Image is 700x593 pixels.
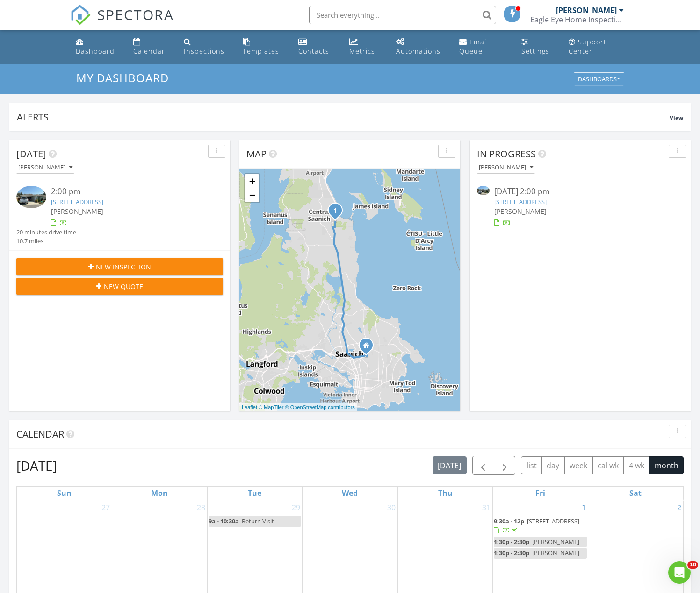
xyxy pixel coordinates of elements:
div: Templates [243,47,279,56]
a: Go to July 27, 2025 [100,500,112,515]
a: Support Center [565,34,628,60]
span: Map [246,148,267,160]
a: Automations (Basic) [392,34,447,60]
span: 9:30a - 12p [494,517,524,525]
div: 2:00 pm [51,186,206,198]
a: Go to July 30, 2025 [385,500,397,515]
span: 1:30p - 2:30p [494,537,529,546]
button: [PERSON_NAME] [477,162,535,174]
a: © MapTiler [259,404,284,410]
button: cal wk [592,456,624,474]
div: Settings [521,47,549,56]
a: SPECTORA [70,13,174,32]
a: Saturday [628,487,643,500]
span: New Quote [104,282,143,291]
button: month [649,456,684,474]
div: [DATE] 2:00 pm [494,186,666,198]
button: Previous month [472,456,494,475]
span: 9a - 10:30a [209,517,239,525]
div: Support Center [569,37,606,56]
h2: [DATE] [16,456,57,475]
a: Wednesday [340,487,360,500]
div: Eagle Eye Home Inspections [530,15,624,24]
a: Email Queue [455,34,511,60]
div: Contacts [298,47,329,56]
a: 9:30a - 12p [STREET_ADDRESS] [494,516,587,536]
a: Inspections [180,34,231,60]
a: 9:30a - 12p [STREET_ADDRESS] [494,517,579,534]
a: Settings [518,34,557,60]
div: [PERSON_NAME] [556,6,617,15]
a: Zoom in [245,174,259,188]
img: 9343083%2Freports%2Ff3220377-2d7f-494b-9fcc-06601899c127%2Fcover_photos%2FI4d3FJ5c28uEcAUGjOoG%2F... [477,186,490,195]
button: [PERSON_NAME] [16,162,74,174]
a: Go to July 28, 2025 [195,500,207,515]
a: Contacts [295,34,339,60]
span: My Dashboard [76,70,169,85]
a: [DATE] 2:00 pm [STREET_ADDRESS] [PERSON_NAME] [477,186,684,227]
a: Zoom out [245,188,259,202]
a: Dashboard [72,34,122,60]
span: [DATE] [16,148,46,160]
a: Leaflet [242,404,257,410]
div: 20 minutes drive time [16,228,76,237]
span: [PERSON_NAME] [532,549,579,557]
a: [STREET_ADDRESS] [494,198,547,206]
button: Next month [494,456,516,475]
span: [STREET_ADDRESS] [527,517,579,525]
img: The Best Home Inspection Software - Spectora [70,5,91,25]
a: Friday [534,487,547,500]
div: 10.7 miles [16,237,76,246]
i: 1 [333,208,337,214]
span: View [670,114,683,122]
a: Sunday [55,487,73,500]
a: Go to July 31, 2025 [480,500,492,515]
a: 2:00 pm [STREET_ADDRESS] [PERSON_NAME] 20 minutes drive time 10.7 miles [16,186,223,246]
div: Inspections [184,47,224,56]
div: Email Queue [459,37,488,56]
button: list [521,456,542,474]
div: Alerts [17,111,670,123]
div: 7586 Tetayut Rd 54, Saanichton, BC V8M 0B4 [335,210,341,216]
span: [PERSON_NAME] [51,207,103,216]
button: New Inspection [16,258,223,275]
div: | [239,403,357,411]
button: day [541,456,565,474]
span: [PERSON_NAME] [494,207,547,216]
span: [PERSON_NAME] [532,537,579,546]
div: Dashboard [76,47,115,56]
img: 9343083%2Freports%2Ff3220377-2d7f-494b-9fcc-06601899c127%2Fcover_photos%2FI4d3FJ5c28uEcAUGjOoG%2F... [16,186,46,208]
button: 4 wk [623,456,649,474]
a: Tuesday [246,487,263,500]
span: 10 [687,561,698,569]
div: Dashboards [578,76,620,83]
a: Calendar [130,34,173,60]
div: Automations [396,47,440,56]
iframe: Intercom live chat [668,561,691,584]
div: 3520 Maplewood Rd, VICTORIA BC V8P3N3 [366,345,372,351]
a: Go to August 1, 2025 [580,500,588,515]
button: New Quote [16,278,223,295]
span: SPECTORA [97,5,174,24]
div: Metrics [349,47,375,56]
a: Go to July 29, 2025 [290,500,302,515]
a: © OpenStreetMap contributors [285,404,355,410]
a: Go to August 2, 2025 [675,500,683,515]
a: Metrics [346,34,385,60]
span: 1:30p - 2:30p [494,549,529,557]
div: Calendar [133,47,165,56]
a: Thursday [436,487,455,500]
span: Calendar [16,428,64,440]
a: Monday [149,487,170,500]
div: [PERSON_NAME] [18,164,72,171]
button: Dashboards [574,73,624,86]
button: [DATE] [433,456,467,474]
button: week [564,456,593,474]
a: Templates [239,34,287,60]
span: New Inspection [96,262,151,272]
span: In Progress [477,148,536,160]
div: [PERSON_NAME] [479,164,533,171]
span: Return Visit [242,517,274,525]
a: [STREET_ADDRESS] [51,198,103,206]
input: Search everything... [309,6,496,24]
